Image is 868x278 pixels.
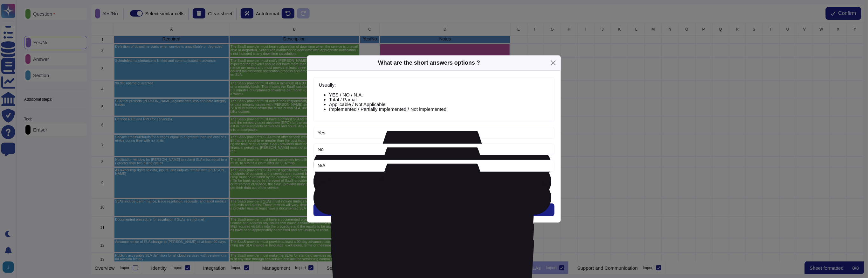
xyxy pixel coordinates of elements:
[329,92,549,97] li: YES / NO / N.A.
[378,59,480,67] div: What are the short answers options ?
[329,97,549,102] li: Total / Partial
[313,160,555,172] input: Option 3
[319,82,549,87] p: Usually:
[329,102,549,107] li: Applicable / Not Applicable
[313,144,555,155] input: Option 2
[548,58,558,68] button: Close
[329,107,549,111] li: Implemented / Partially Implemented / Not implemented
[313,127,555,139] input: Option 1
